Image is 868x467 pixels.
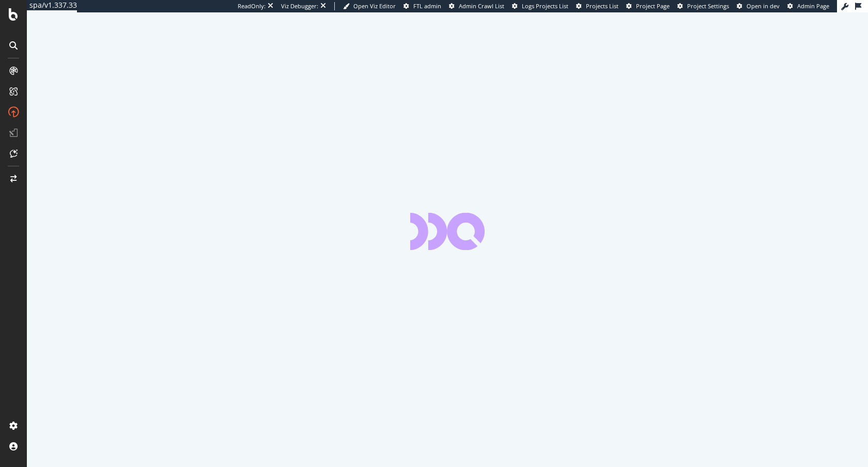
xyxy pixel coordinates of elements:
span: Open Viz Editor [353,2,396,10]
span: Project Page [636,2,670,10]
span: FTL admin [413,2,441,10]
a: FTL admin [404,2,441,10]
span: Logs Projects List [522,2,568,10]
a: Open Viz Editor [343,2,396,10]
span: Project Settings [687,2,729,10]
a: Project Page [626,2,670,10]
a: Logs Projects List [512,2,568,10]
span: Open in dev [747,2,780,10]
a: Projects List [576,2,618,10]
div: Viz Debugger: [281,2,318,10]
span: Projects List [586,2,618,10]
a: Open in dev [737,2,780,10]
a: Admin Page [787,2,829,10]
span: Admin Crawl List [459,2,504,10]
a: Project Settings [677,2,729,10]
span: Admin Page [797,2,829,10]
div: ReadOnly: [238,2,266,10]
a: Admin Crawl List [449,2,504,10]
div: animation [410,213,485,250]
